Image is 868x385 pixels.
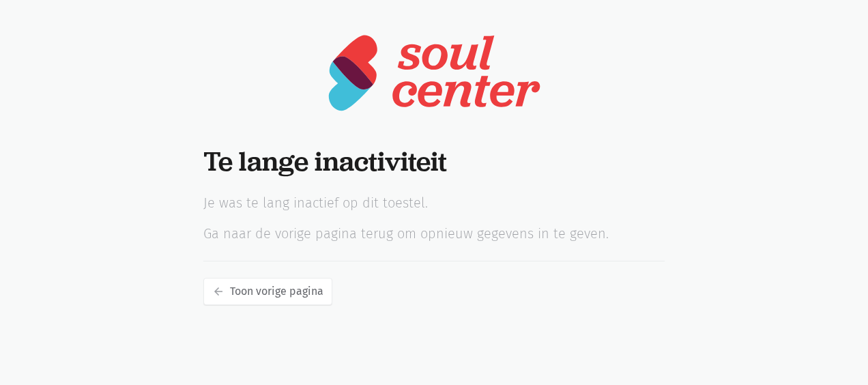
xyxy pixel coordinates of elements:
[203,224,665,244] p: Ga naar de vorige pagina terug om opnieuw gegevens in te geven.
[203,145,665,177] h1: Te lange inactiviteit
[203,193,665,214] p: Je was te lang inactief op dit toestel.
[212,285,225,298] i: arrow_back
[327,33,540,113] img: logo
[203,278,332,305] a: Toon vorige pagina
